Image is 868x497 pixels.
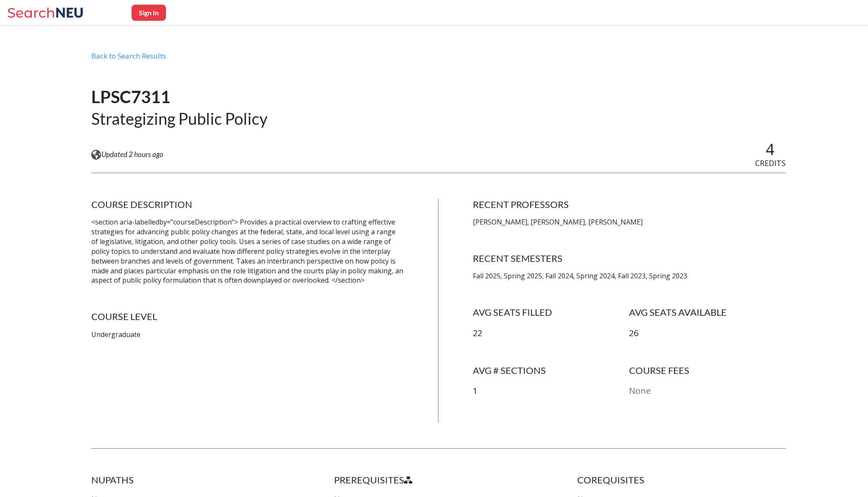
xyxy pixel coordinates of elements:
[473,271,785,281] p: Fall 2025, Spring 2025, Fall 2024, Spring 2024, Fall 2023, Spring 2023
[334,474,542,486] h4: PREREQUISITES
[629,385,785,397] p: None
[91,474,300,486] h4: NUPATHS
[473,217,785,227] p: [PERSON_NAME], [PERSON_NAME], [PERSON_NAME]
[473,306,629,318] h4: AVG SEATS FILLED
[132,5,166,21] button: Sign In
[629,327,785,340] p: 26
[766,139,775,160] span: 4
[91,311,404,323] h4: COURSE LEVEL
[473,365,629,376] h4: AVG # SECTIONS
[629,306,785,318] h4: AVG SEATS AVAILABLE
[91,86,267,108] h1: LPSC7311
[101,150,163,159] span: Updated 2 hours ago
[473,327,629,340] p: 22
[629,365,785,376] h4: COURSE FEES
[91,330,404,340] p: Undergraduate
[473,199,785,211] h4: RECENT PROFESSORS
[755,158,786,168] span: CREDITS
[91,217,404,285] p: <section aria-labelledby="courseDescription"> Provides a practical overview to crafting effective...
[91,199,404,211] h4: COURSE DESCRIPTION
[577,474,786,486] h4: COREQUISITES
[473,253,785,264] h4: RECENT SEMESTERS
[91,108,267,129] h2: Strategizing Public Policy
[473,385,629,397] p: 1
[91,51,786,67] div: Back to Search Results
